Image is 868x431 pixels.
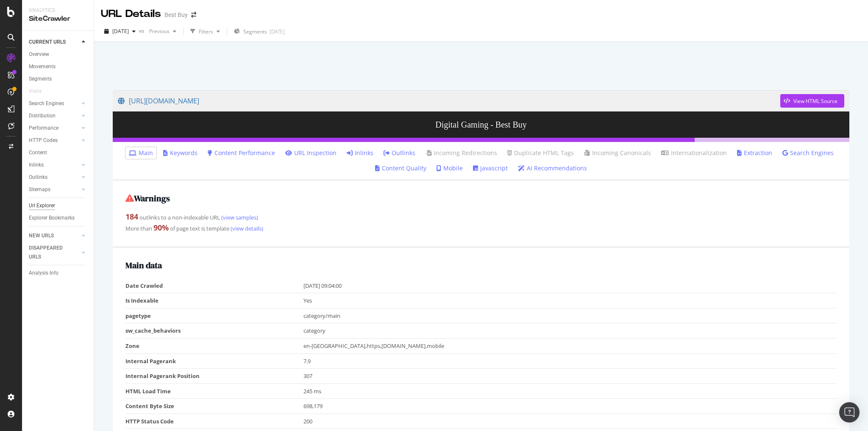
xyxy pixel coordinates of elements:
div: Content [29,148,47,157]
div: Explorer Bookmarks [29,214,75,222]
a: Movements [29,62,88,71]
a: Internationalization [661,149,727,157]
a: Content Performance [208,149,275,157]
div: Overview [29,50,49,59]
div: Sitemaps [29,185,50,194]
a: Inlinks [347,149,373,157]
td: 698,179 [303,399,837,414]
a: Outlinks [29,173,79,182]
td: en-[GEOGRAPHIC_DATA],https,[DOMAIN_NAME],mobile [303,338,837,353]
a: Mobile [437,164,463,172]
div: More than of page text is template [125,222,837,234]
strong: 184 [125,211,138,222]
td: pagetype [125,308,303,323]
td: Content Byte Size [125,399,303,414]
td: category [303,323,837,339]
a: Url Explorer [29,201,88,210]
td: 245 ms [303,384,837,399]
div: Distribution [29,111,56,120]
a: URL Inspection [285,149,337,157]
span: 2025 Sep. 9th [112,28,129,35]
a: Explorer Bookmarks [29,214,88,222]
div: Segments [29,75,52,83]
a: Content Quality [375,164,426,172]
button: View HTML Source [780,94,844,108]
td: Date Crawled [125,278,303,293]
div: NEW URLS [29,231,54,240]
a: Visits [29,87,50,96]
div: Inlinks [29,161,44,170]
button: Segments[DATE] [231,25,288,38]
a: HTTP Codes [29,136,79,145]
td: 200 [303,414,837,429]
div: Open Intercom Messenger [839,402,860,423]
div: DISAPPEARED URLS [29,244,72,261]
a: DISAPPEARED URLS [29,244,79,261]
a: Inlinks [29,161,79,170]
button: Filters [187,25,223,38]
a: Search Engines [29,99,79,108]
div: Search Engines [29,99,64,108]
div: Movements [29,62,56,71]
div: [DATE] [270,28,285,35]
td: 307 [303,369,837,384]
a: Search Engines [782,149,834,157]
td: Internal Pagerank Position [125,369,303,384]
div: URL Details [101,7,161,21]
td: Internal Pagerank [125,353,303,369]
div: Url Explorer [29,201,55,210]
div: HTTP Codes [29,136,58,145]
td: category/main [303,308,837,323]
a: Incoming Canonicals [584,149,651,157]
div: Outlinks [29,173,47,182]
div: arrow-right-arrow-left [191,12,196,18]
a: Sitemaps [29,185,79,194]
a: Performance [29,124,79,133]
span: Segments [243,28,267,35]
a: Duplicate HTML Tags [507,149,574,157]
a: [URL][DOMAIN_NAME] [118,90,780,111]
div: Filters [199,28,213,35]
td: sw_cache_behaviors [125,323,303,339]
a: Outlinks [384,149,415,157]
a: Overview [29,50,88,59]
div: Analysis Info [29,269,58,278]
h2: Main data [125,261,837,270]
a: Content [29,148,88,157]
a: Distribution [29,111,79,120]
div: CURRENT URLS [29,38,66,47]
div: SiteCrawler [29,14,87,24]
td: HTTP Status Code [125,414,303,429]
div: View HTML Source [793,97,837,105]
a: Incoming Redirections [426,149,497,157]
a: Extraction [737,149,772,157]
a: (view samples) [220,214,258,221]
a: Analysis Info [29,269,88,278]
strong: 90 % [153,222,169,233]
div: Best Buy [164,11,188,19]
a: Segments [29,75,88,83]
a: (view details) [229,225,263,232]
td: Zone [125,338,303,353]
td: Is Indexable [125,293,303,309]
span: vs [139,27,146,34]
a: CURRENT URLS [29,38,79,47]
div: Performance [29,124,58,133]
td: [DATE] 09:04:00 [303,278,837,293]
a: Main [129,149,153,157]
a: Keywords [163,149,198,157]
div: outlinks to a non-indexable URL [125,211,837,222]
button: Previous [146,25,180,38]
h2: Warnings [125,194,837,203]
div: Analytics [29,7,87,14]
a: NEW URLS [29,231,79,240]
h3: Digital Gaming - Best Buy [113,111,849,138]
a: Javascript [473,164,508,172]
a: AI Recommendations [518,164,587,172]
td: HTML Load Time [125,384,303,399]
div: Visits [29,87,42,96]
td: Yes [303,293,837,309]
td: 7.9 [303,353,837,369]
span: Previous [146,28,170,35]
button: [DATE] [101,25,139,38]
